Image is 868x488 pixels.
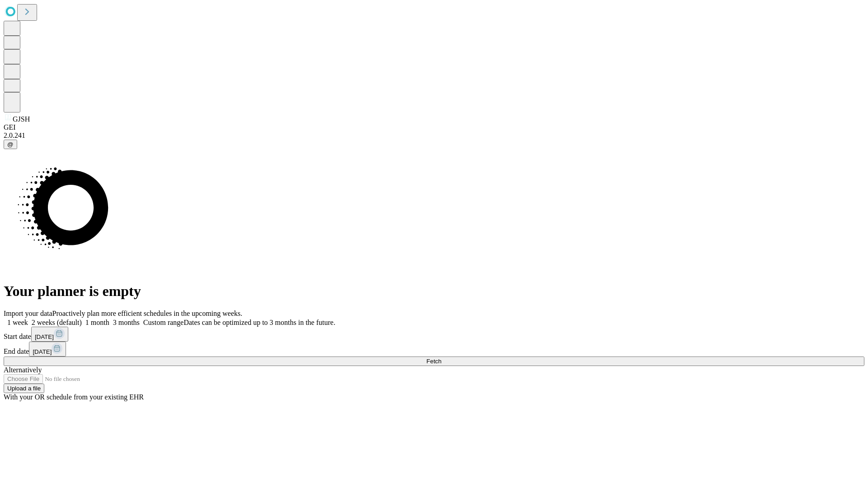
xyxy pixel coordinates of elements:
span: With your OR schedule from your existing EHR [4,393,144,401]
span: Custom range [143,319,184,326]
button: Fetch [4,357,864,366]
span: 1 month [85,319,109,326]
span: Proactively plan more efficient schedules in the upcoming weeks. [52,310,242,317]
span: Fetch [426,358,441,365]
div: Start date [4,327,864,342]
span: Alternatively [4,366,42,374]
span: @ [7,141,14,148]
div: 2.0.241 [4,131,864,140]
span: [DATE] [33,348,52,355]
span: GJSH [13,115,30,123]
span: Import your data [4,310,52,317]
button: @ [4,140,17,149]
span: [DATE] [35,333,54,340]
span: 2 weeks (default) [32,319,82,326]
div: End date [4,342,864,357]
div: GEI [4,123,864,131]
button: [DATE] [31,327,68,342]
h1: Your planner is empty [4,283,864,300]
span: Dates can be optimized up to 3 months in the future. [184,319,335,326]
button: Upload a file [4,384,44,393]
button: [DATE] [29,342,66,357]
span: 1 week [7,319,28,326]
span: 3 months [113,319,140,326]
